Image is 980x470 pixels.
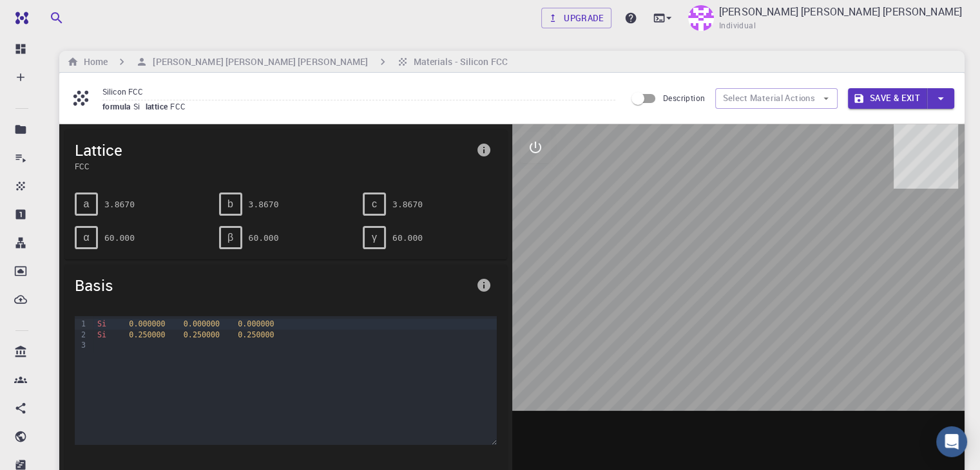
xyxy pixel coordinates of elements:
button: info [471,137,497,163]
span: Si [133,101,146,111]
span: 0.000000 [129,319,165,328]
span: FCC [170,101,191,111]
span: a [84,198,90,210]
span: Soporte [26,9,72,21]
div: 2 [75,330,88,340]
a: Upgrade [541,8,611,28]
pre: 3.8670 [104,193,135,216]
h6: Materials - Silicon FCC [408,55,508,69]
h6: Home [79,55,108,69]
nav: breadcrumb [64,55,510,69]
button: Select Material Actions [715,88,838,109]
span: Description [663,93,705,103]
img: Williams Eduardo Sánchez Rivera [688,5,714,31]
span: lattice [146,101,171,111]
span: 0.250000 [184,330,220,339]
p: [PERSON_NAME] [PERSON_NAME] [PERSON_NAME] [719,4,962,19]
span: α [83,232,89,243]
span: Si [97,319,106,328]
span: formula [102,101,133,111]
pre: 60.000 [104,227,135,249]
span: 0.250000 [129,330,165,339]
div: 1 [75,319,88,329]
div: Open Intercom Messenger [936,426,967,457]
span: 0.000000 [184,319,220,328]
pre: 3.8670 [392,193,423,216]
button: Save & Exit [848,88,927,109]
span: γ [372,232,377,243]
span: 0.000000 [238,319,274,328]
span: 0.250000 [238,330,274,339]
div: 3 [75,340,88,350]
span: β [227,232,233,243]
h6: [PERSON_NAME] [PERSON_NAME] [PERSON_NAME] [148,55,368,69]
span: b [227,198,233,210]
span: Individual [719,19,756,32]
pre: 60.000 [249,227,279,249]
span: c [372,198,377,210]
pre: 60.000 [392,227,423,249]
span: Si [97,330,106,339]
img: logo [10,12,28,24]
span: FCC [75,160,471,172]
span: Basis [75,275,471,296]
button: info [471,272,497,298]
span: Lattice [75,140,471,160]
pre: 3.8670 [249,193,279,216]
